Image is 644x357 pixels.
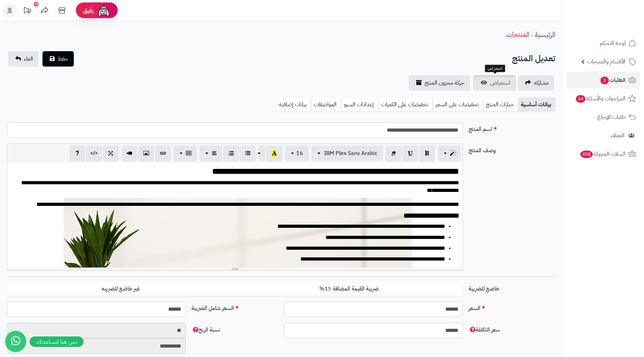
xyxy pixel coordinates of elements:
[600,75,626,85] span: الطلبات
[490,79,510,87] span: استعراض
[567,109,640,125] a: طلبات الإرجاع
[576,95,586,103] span: 54
[18,3,36,19] a: تحديثات المنصة
[512,52,555,66] h2: تعديل المنتج
[597,17,637,32] img: logo-2.png
[409,75,470,91] a: حركة مخزون المنتج
[567,90,640,107] a: المراجعات والأسئلة54
[432,98,483,111] a: تخفيضات على السعر
[324,149,377,157] span: IBM Plex Sans Arabic
[296,149,303,157] span: 16
[535,29,555,40] a: الرئيسية
[466,143,558,155] label: وصف المنتج
[567,146,640,162] a: السلات المتروكة458
[597,112,626,122] span: طلبات الإرجاع
[378,98,432,111] a: تخفيضات على الكميات
[611,131,625,140] span: العملاء
[473,75,516,91] a: استعراض
[7,282,235,296] label: غير خاضع للضريبه
[34,2,39,7] div: 10
[191,326,220,334] span: نسبة الربح
[469,326,500,334] span: سعر التكلفة
[42,51,74,67] button: حفظ
[518,98,555,111] a: بيانات أساسية
[83,6,94,15] span: رفيق
[518,75,554,91] a: مشاركه
[483,98,518,111] a: خيارات المنتج
[534,79,549,87] span: مشاركه
[24,55,33,63] span: الغاء
[567,35,640,52] a: لوحة التحكم
[466,282,558,293] label: خاضع للضريبة
[97,3,111,17] img: ai-face.png
[600,77,609,84] span: 3
[189,301,281,312] label: السعر شامل الضريبة
[600,38,626,48] span: لوحة التحكم
[587,57,626,67] span: الأقسام والمنتجات
[58,55,68,63] span: حفظ
[567,72,640,88] a: الطلبات3
[506,29,529,40] a: المنتجات
[425,79,464,87] span: حركة مخزون المنتج
[580,150,593,158] span: 458
[580,149,626,159] span: السلات المتروكة
[311,98,341,111] a: المواصفات
[341,98,378,111] a: إعدادات السيو
[575,94,626,103] span: المراجعات والأسئلة
[235,282,463,296] label: ضريبة القيمة المضافة 15%
[485,65,505,72] div: استعراض
[567,127,640,144] a: العملاء
[466,301,558,312] label: السعر
[312,146,383,161] button: IBM Plex Sans Arabic
[276,98,311,111] a: بيانات إضافية
[285,146,309,161] button: 16
[8,51,39,67] a: الغاء
[466,122,558,133] label: اسم المنتج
